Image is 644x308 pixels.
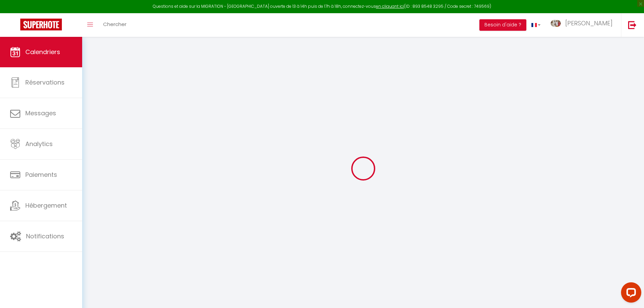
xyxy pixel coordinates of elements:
img: logout [628,21,637,29]
span: Chercher [103,21,126,28]
button: Besoin d'aide ? [479,19,526,31]
a: en cliquant ici [376,3,404,9]
img: ... [551,20,561,27]
span: Calendriers [25,48,60,56]
span: Paiements [25,170,57,179]
span: Hébergement [25,201,67,210]
span: Analytics [25,140,53,148]
a: ... [PERSON_NAME] [546,13,621,37]
span: Messages [25,109,56,117]
img: Super Booking [20,19,62,30]
span: Notifications [26,232,64,240]
iframe: LiveChat chat widget [616,280,644,308]
span: [PERSON_NAME] [565,19,613,27]
a: Chercher [98,13,132,37]
span: Réservations [25,78,65,87]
